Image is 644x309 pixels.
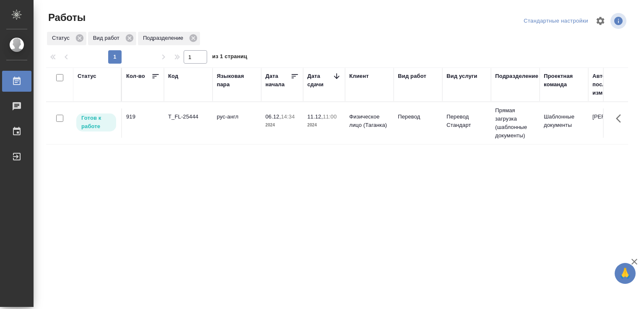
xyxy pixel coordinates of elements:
p: Подразделение [143,34,186,42]
div: Подразделение [138,32,200,45]
button: 🙏 [615,263,636,284]
div: Вид работ [88,32,136,45]
p: 06.12, [265,113,281,120]
span: Работы [46,11,86,24]
p: Перевод [398,113,438,121]
div: split button [522,15,590,28]
div: Кол-во [126,72,145,80]
p: Статус [52,34,73,42]
div: Клиент [349,72,369,80]
p: 11.12, [307,113,323,120]
td: 919 [122,108,164,138]
div: Вид работ [398,72,426,80]
span: Посмотреть информацию [610,13,628,29]
div: Вид услуги [447,72,478,80]
p: 11:00 [323,113,337,120]
td: Шаблонные документы [540,108,588,138]
div: Языковая пара [217,72,257,89]
span: 🙏 [618,265,632,282]
p: 2024 [265,121,299,129]
td: [PERSON_NAME] [588,108,637,138]
div: Проектная команда [544,72,584,89]
p: Физическое лицо (Таганка) [349,113,390,129]
div: T_FL-25444 [168,113,208,121]
div: Автор последнего изменения [592,72,633,97]
td: Прямая загрузка (шаблонные документы) [491,102,540,144]
p: Вид работ [93,34,122,42]
td: рус-англ [213,108,261,138]
p: 2024 [307,121,341,129]
div: Исполнитель может приступить к работе [75,113,117,132]
div: Дата начала [265,72,291,89]
span: Настроить таблицу [590,11,610,31]
div: Дата сдачи [307,72,332,89]
div: Подразделение [495,72,538,80]
button: Здесь прячутся важные кнопки [611,108,631,129]
p: 14:34 [281,113,295,120]
div: Статус [78,72,96,80]
div: Статус [47,32,86,45]
div: Код [168,72,178,80]
p: Перевод Стандарт [447,113,487,129]
p: Готов к работе [81,114,111,131]
span: из 1 страниц [212,51,247,64]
